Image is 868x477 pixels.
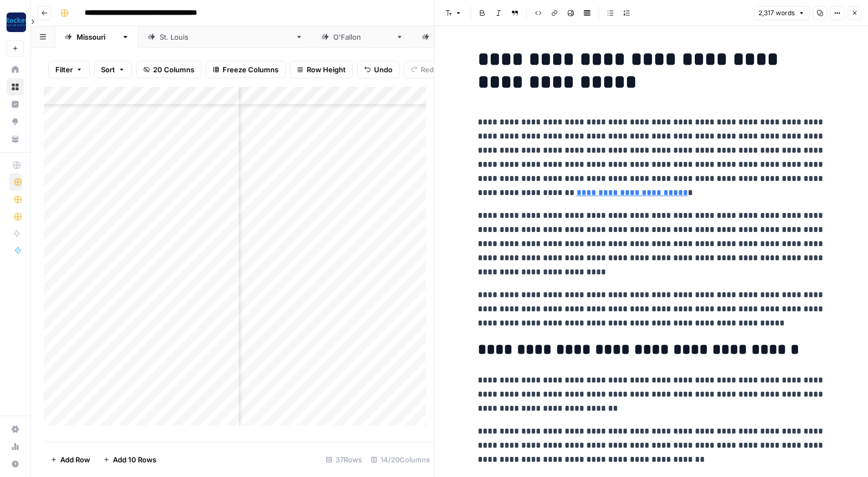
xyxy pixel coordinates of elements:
button: Add Row [44,451,97,468]
span: Redo [421,64,438,75]
a: Home [7,61,24,78]
a: [GEOGRAPHIC_DATA][PERSON_NAME] [138,26,312,48]
a: Browse [7,78,24,96]
a: Opportunities [7,113,24,130]
div: 37 Rows [321,451,366,468]
a: Insights [7,96,24,113]
span: 2,317 words [758,8,795,18]
a: Usage [7,438,24,455]
span: Add Row [60,454,90,465]
button: Undo [357,61,400,78]
a: Settings [7,420,24,438]
img: Rocket Pilots Logo [7,12,26,32]
button: Freeze Columns [206,61,286,78]
button: Filter [48,61,90,78]
a: Your Data [7,130,24,148]
span: Sort [101,64,115,75]
button: Add 10 Rows [97,451,163,468]
button: Workspace: Rocket Pilots [7,9,24,36]
div: [US_STATE] [77,32,117,42]
span: 20 Columns [153,64,194,75]
button: 2,317 words [753,6,809,20]
div: [GEOGRAPHIC_DATA][PERSON_NAME] [160,32,291,42]
a: [US_STATE] [55,26,138,48]
span: Filter [55,64,73,75]
a: [PERSON_NAME] [312,26,413,48]
span: Row Height [307,64,346,75]
button: Help + Support [7,455,24,473]
button: Row Height [290,61,353,78]
span: Undo [374,64,392,75]
button: 20 Columns [136,61,201,78]
button: Redo [404,61,445,78]
span: Add 10 Rows [113,454,156,465]
a: [GEOGRAPHIC_DATA] [413,26,528,48]
div: 14/20 Columns [366,451,434,468]
button: Sort [94,61,132,78]
div: [PERSON_NAME] [333,32,391,42]
span: Freeze Columns [223,64,278,75]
